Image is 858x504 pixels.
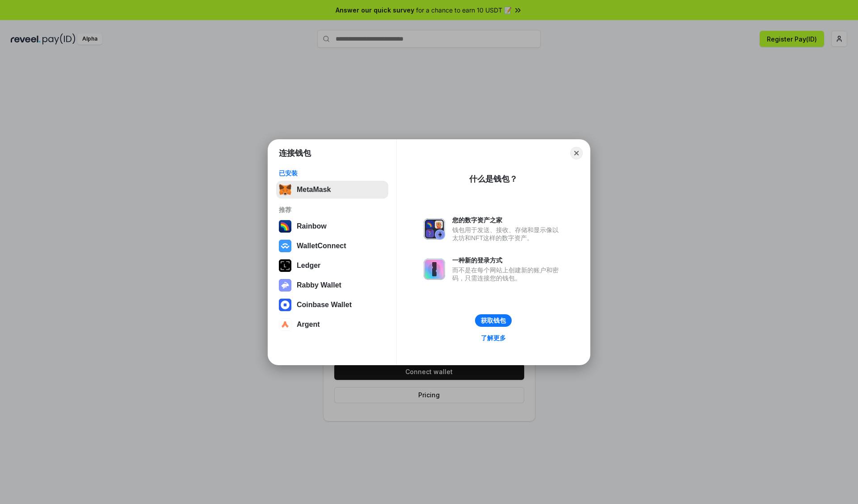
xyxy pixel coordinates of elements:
[481,317,506,325] div: 获取钱包
[276,276,388,294] button: Rabby Wallet
[276,181,388,199] button: MetaMask
[297,222,327,230] div: Rainbow
[276,296,388,314] button: Coinbase Wallet
[452,256,563,264] div: 一种新的登录方式
[279,259,291,272] img: svg+xml,%3Csvg%20xmlns%3D%22http%3A%2F%2Fwww.w3.org%2F2000%2Fsvg%22%20width%3D%2228%22%20height%3...
[279,279,291,292] img: svg+xml,%3Csvg%20xmlns%3D%22http%3A%2F%2Fwww.w3.org%2F2000%2Fsvg%22%20fill%3D%22none%22%20viewBox...
[297,301,352,309] div: Coinbase Wallet
[276,217,388,235] button: Rainbow
[279,148,311,158] h1: 连接钱包
[279,299,291,311] img: svg+xml,%3Csvg%20width%3D%2228%22%20height%3D%2228%22%20viewBox%3D%220%200%2028%2028%22%20fill%3D...
[297,321,320,329] div: Argent
[481,334,506,342] div: 了解更多
[570,147,583,159] button: Close
[452,266,563,282] div: 而不是在每个网站上创建新的账户和密码，只需连接您的钱包。
[452,216,563,224] div: 您的数字资产之家
[297,242,346,250] div: WalletConnect
[276,257,388,275] button: Ledger
[279,220,291,233] img: svg+xml,%3Csvg%20width%3D%22120%22%20height%3D%22120%22%20viewBox%3D%220%200%20120%20120%22%20fil...
[276,237,388,255] button: WalletConnect
[279,183,291,196] img: svg+xml,%3Csvg%20fill%3D%22none%22%20height%3D%2233%22%20viewBox%3D%220%200%2035%2033%22%20width%...
[424,258,445,280] img: svg+xml,%3Csvg%20xmlns%3D%22http%3A%2F%2Fwww.w3.org%2F2000%2Fsvg%22%20fill%3D%22none%22%20viewBox...
[279,206,386,214] div: 推荐
[276,316,388,333] button: Argent
[424,218,445,240] img: svg+xml,%3Csvg%20xmlns%3D%22http%3A%2F%2Fwww.w3.org%2F2000%2Fsvg%22%20fill%3D%22none%22%20viewBox...
[279,240,291,252] img: svg+xml,%3Csvg%20width%3D%2228%22%20height%3D%2228%22%20viewBox%3D%220%200%2028%2028%22%20fill%3D...
[279,169,386,177] div: 已安装
[297,186,331,194] div: MetaMask
[297,281,341,289] div: Rabby Wallet
[469,174,517,184] div: 什么是钱包？
[475,332,511,344] a: 了解更多
[297,262,320,270] div: Ledger
[475,314,512,327] button: 获取钱包
[279,318,291,331] img: svg+xml,%3Csvg%20width%3D%2228%22%20height%3D%2228%22%20viewBox%3D%220%200%2028%2028%22%20fill%3D...
[452,226,563,242] div: 钱包用于发送、接收、存储和显示像以太坊和NFT这样的数字资产。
